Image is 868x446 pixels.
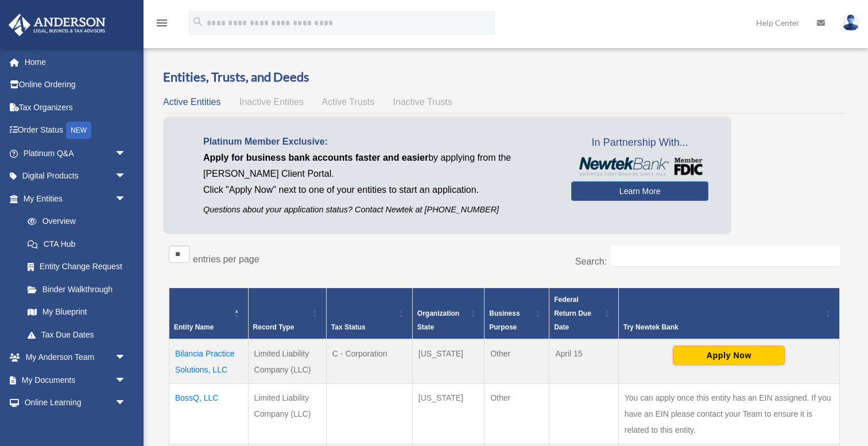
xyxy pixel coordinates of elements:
[623,320,822,334] div: Try Newtek Bank
[485,339,549,384] td: Other
[8,119,144,142] a: Order StatusNEW
[203,203,554,217] p: Questions about your application status? Contact Newtek at [PHONE_NUMBER]
[412,384,484,444] td: [US_STATE]
[5,14,109,36] img: Anderson Advisors Platinum Portal
[115,142,138,165] span: arrow_drop_down
[16,323,138,346] a: Tax Due Dates
[155,16,169,30] i: menu
[248,339,326,384] td: Limited Liability Company (LLC)
[203,153,428,162] span: Apply for business bank accounts faster and easier
[169,384,249,444] td: BossQ, LLC
[331,323,366,331] span: Tax Status
[412,339,484,384] td: [US_STATE]
[485,288,549,340] th: Business Purpose: Activate to sort
[253,323,294,331] span: Record Type
[673,346,785,365] button: Apply Now
[174,323,214,331] span: Entity Name
[618,384,839,444] td: You can apply once this entity has an EIN assigned. If you have an EIN please contact your Team t...
[8,142,144,165] a: Platinum Q&Aarrow_drop_down
[571,181,708,201] a: Learn More
[322,97,375,107] span: Active Trusts
[169,339,249,384] td: Bilancia Practice Solutions, LLC
[66,122,91,139] div: NEW
[8,51,144,73] a: Home
[326,288,412,340] th: Tax Status: Activate to sort
[115,187,138,211] span: arrow_drop_down
[239,97,304,107] span: Inactive Entities
[163,68,846,86] h3: Entities, Trusts, and Deeds
[393,97,452,107] span: Inactive Trusts
[571,134,708,152] span: In Partnership With...
[115,165,138,188] span: arrow_drop_down
[417,309,459,331] span: Organization State
[8,391,144,414] a: Online Learningarrow_drop_down
[326,339,412,384] td: C - Corporation
[8,187,138,210] a: My Entitiesarrow_drop_down
[549,288,619,340] th: Federal Return Due Date: Activate to sort
[192,15,204,28] i: search
[155,20,169,30] a: menu
[169,288,249,340] th: Entity Name: Activate to invert sorting
[575,257,607,266] label: Search:
[549,339,619,384] td: April 15
[203,150,554,182] p: by applying from the [PERSON_NAME] Client Portal.
[16,210,132,233] a: Overview
[489,309,520,331] span: Business Purpose
[115,391,138,415] span: arrow_drop_down
[248,384,326,444] td: Limited Liability Company (LLC)
[8,346,144,369] a: My Anderson Teamarrow_drop_down
[412,288,484,340] th: Organization State: Activate to sort
[485,384,549,444] td: Other
[16,255,138,278] a: Entity Change Request
[618,288,839,340] th: Try Newtek Bank : Activate to sort
[8,73,144,96] a: Online Ordering
[16,301,138,324] a: My Blueprint
[554,296,591,331] span: Federal Return Due Date
[577,157,703,176] img: NewtekBankLogoSM.png
[203,182,554,198] p: Click "Apply Now" next to one of your entities to start an application.
[842,14,859,31] img: User Pic
[163,97,220,107] span: Active Entities
[8,165,144,188] a: Digital Productsarrow_drop_down
[193,254,259,264] label: entries per page
[16,232,138,255] a: CTA Hub
[248,288,326,340] th: Record Type: Activate to sort
[115,346,138,370] span: arrow_drop_down
[8,369,144,391] a: My Documentsarrow_drop_down
[203,134,554,150] p: Platinum Member Exclusive:
[8,96,144,119] a: Tax Organizers
[115,369,138,392] span: arrow_drop_down
[16,278,138,301] a: Binder Walkthrough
